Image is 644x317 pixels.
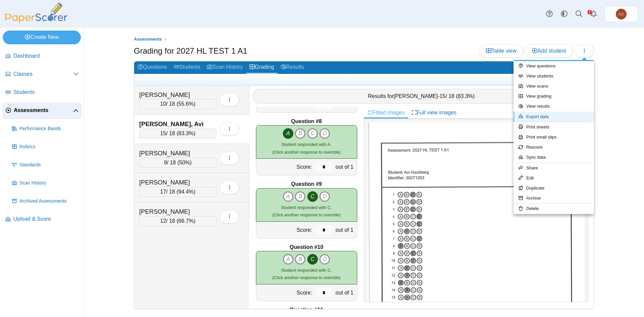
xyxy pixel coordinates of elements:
[291,118,322,125] b: Question #8
[514,71,594,81] a: View students
[134,37,162,42] span: Assessments
[160,189,166,195] span: 17
[618,12,625,16] span: Anna Kostouki
[178,101,194,107] span: 55.6%
[272,142,340,154] small: (Click another response to override)
[3,85,82,101] a: Students
[439,93,445,99] span: 15
[178,189,194,195] span: 94.4%
[514,193,594,203] a: Archive
[291,180,322,188] b: Question #9
[514,163,594,173] a: Share
[281,142,331,147] span: Student responded with A.
[178,218,194,224] span: 66.7%
[3,66,82,83] a: Classes
[586,7,601,21] a: Alerts
[13,70,73,78] span: Classes
[139,120,206,128] div: [PERSON_NAME], Avi
[281,205,332,210] span: Student responded with C.
[164,160,167,165] span: 9
[179,160,190,165] span: 50%
[514,112,594,122] a: Export data
[3,211,82,227] a: Upload & Score
[394,93,438,99] span: [PERSON_NAME]
[514,81,594,91] a: View scans
[139,149,206,158] div: [PERSON_NAME]
[139,128,216,139] div: / 18 ( )
[160,218,166,224] span: 12
[319,128,330,139] i: D
[272,268,340,280] small: (Click another response to override)
[514,101,594,111] a: View results
[3,103,82,119] a: Assessments
[9,193,82,209] a: Archived Assessments
[307,128,318,139] i: C
[514,132,594,142] a: Print small slips
[19,144,79,150] span: Rubrics
[334,159,357,175] div: out of 1
[514,152,594,162] a: Sync data
[604,6,638,22] a: Anna Kostouki
[256,222,314,238] div: Score:
[514,183,594,193] a: Duplicate
[19,198,79,205] span: Archived Assessments
[295,191,306,202] i: B
[134,45,247,57] h1: Grading for 2027 HL TEST 1 A1
[319,254,330,265] i: D
[9,139,82,155] a: Rubrics
[160,130,166,136] span: 15
[19,125,79,132] span: Performance Bands
[246,61,277,74] a: Grading
[139,216,216,226] div: / 18 ( )
[514,173,594,183] a: Edit
[132,35,164,44] a: Assessments
[253,89,591,104] div: Results for - / 18 ( )
[139,99,216,109] div: / 18 ( )
[178,130,194,136] span: 83.3%
[13,215,79,223] span: Upload & Score
[9,157,82,173] a: Standards
[319,191,330,202] i: D
[289,306,323,314] b: Question #11
[3,31,81,44] a: Create New
[139,178,206,187] div: [PERSON_NAME]
[204,61,246,74] a: Scan History
[514,122,594,132] a: Print sheets
[458,93,473,99] span: 83.3%
[408,107,460,118] a: Full view images
[514,91,594,101] a: View grading
[295,254,306,265] i: B
[3,48,82,64] a: Dashboard
[139,207,206,216] div: [PERSON_NAME]
[479,44,524,58] a: Table view
[283,254,293,265] i: A
[19,180,79,187] span: Scan History
[3,3,70,23] img: PaperScorer
[307,254,318,265] i: C
[283,128,293,139] i: A
[139,158,216,168] div: / 18 ( )
[334,96,357,112] div: out of 1
[170,61,204,74] a: Students
[514,142,594,152] a: Rescore
[139,187,216,197] div: / 18 ( )
[616,9,627,19] span: Anna Kostouki
[134,61,170,74] a: Questions
[256,159,314,175] div: Score:
[3,18,70,24] a: PaperScorer
[139,91,206,99] div: [PERSON_NAME]
[295,128,306,139] i: B
[334,222,357,238] div: out of 1
[514,61,594,71] a: View questions
[256,284,314,301] div: Score:
[364,107,408,118] a: Fitted images
[19,162,79,168] span: Standards
[14,107,73,114] span: Assessments
[272,205,340,217] small: (Click another response to override)
[13,52,79,60] span: Dashboard
[307,191,318,202] i: C
[9,121,82,137] a: Performance Bands
[532,48,566,54] span: Add student
[277,61,307,74] a: Results
[514,204,594,214] a: Delete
